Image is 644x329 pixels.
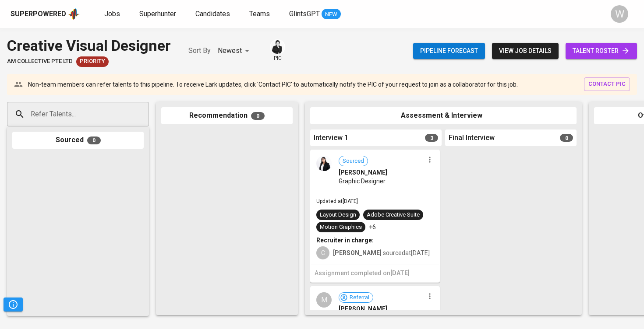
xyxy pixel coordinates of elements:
[11,9,66,19] div: Superpowered
[322,10,341,19] span: NEW
[12,132,144,149] div: Sourced
[195,10,230,18] span: Candidates
[320,223,362,231] div: Motion Graphics
[339,168,387,177] span: [PERSON_NAME]
[104,10,120,18] span: Jobs
[68,7,80,21] img: app logo
[289,10,320,18] span: GlintsGPT
[139,10,176,18] span: Superhunter
[316,156,332,171] img: 8b7c868f8f6259af712cc7f817f44b53.png
[270,39,285,62] div: pic
[492,43,559,59] button: view job details
[316,198,358,204] span: Updated at [DATE]
[28,80,518,89] p: Non-team members can refer talents to this pipeline. To receive Lark updates, click 'Contact PIC'...
[425,134,438,142] span: 3
[314,133,348,143] span: Interview 1
[413,43,485,59] button: Pipeline forecast
[588,79,626,89] span: contact pic
[316,246,329,259] div: C
[104,9,122,20] a: Jobs
[249,10,270,18] span: Teams
[339,304,387,313] span: [PERSON_NAME]
[499,45,552,56] span: view job details
[7,35,171,56] div: Creative Visual Designer
[367,211,420,219] div: Adobe Creative Suite
[369,223,376,231] p: +6
[420,45,478,56] span: Pipeline forecast
[560,134,573,142] span: 0
[11,7,80,21] a: Superpoweredapp logo
[339,157,368,165] span: Sourced
[333,249,430,256] span: sourced at [DATE]
[218,43,252,59] div: Newest
[449,133,495,143] span: Final Interview
[611,5,628,23] div: W
[188,45,211,56] p: Sort By
[161,107,293,124] div: Recommendation
[584,77,630,91] button: contact pic
[87,136,101,144] span: 0
[339,177,386,185] span: Graphic Designer
[316,292,332,308] div: M
[346,294,373,302] span: Referral
[316,237,374,244] b: Recruiter in charge:
[218,45,242,56] p: Newest
[144,113,146,115] button: Open
[249,9,272,20] a: Teams
[566,43,637,59] a: talent roster
[289,9,341,20] a: GlintsGPT NEW
[4,297,23,311] button: Pipeline Triggers
[390,269,410,276] span: [DATE]
[7,57,73,66] span: AM Collective Pte Ltd
[76,56,109,67] div: New Job received from Demand Team
[76,57,109,66] span: Priority
[271,40,284,54] img: medwi@glints.com
[251,112,265,120] span: 0
[333,249,382,256] b: [PERSON_NAME]
[310,107,577,124] div: Assessment & Interview
[195,9,232,20] a: Candidates
[315,269,435,278] h6: Assignment completed on
[139,9,178,20] a: Superhunter
[573,45,630,56] span: talent roster
[320,211,356,219] div: Layout Design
